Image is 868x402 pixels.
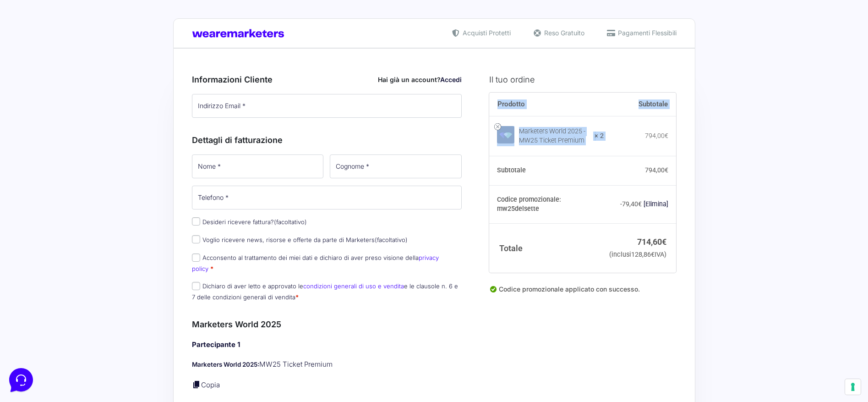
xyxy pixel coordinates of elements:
[29,51,48,70] img: dark
[330,154,462,178] input: Cognome *
[60,83,135,90] span: Inizia una conversazione
[595,132,604,141] strong: × 2
[489,224,603,273] th: Totale
[638,200,642,208] span: €
[192,236,408,243] label: Voglio ricevere news, risorse e offerte da parte di Marketers
[274,218,307,226] span: (facoltativo)
[120,294,176,315] button: Aiuto
[604,93,677,116] th: Subtotale
[665,166,668,174] span: €
[21,133,150,143] input: Cerca un articolo...
[7,294,64,315] button: Home
[15,37,78,44] span: Le tue conversazioni
[616,28,677,38] span: Pagamenti Flessibili
[64,294,120,315] button: Messaggi
[192,254,439,272] a: privacy policy
[192,282,200,290] input: Dichiaro di aver letto e approvato lecondizioni generali di uso e venditae le clausole n. 6 e 7 d...
[460,28,511,38] span: Acquisti Protetti
[489,73,676,86] h3: Il tuo ordine
[604,185,677,224] td: -
[662,237,666,247] span: €
[845,379,861,395] button: Le tue preferenze relative al consenso per le tecnologie di tracciamento
[440,76,462,83] a: Accedi
[15,77,169,95] button: Inizia una conversazione
[192,134,462,146] h3: Dettagli di fatturazione
[192,218,307,226] label: Desideri ricevere fattura?
[192,235,200,243] input: Voglio ricevere news, risorse e offerte da parte di Marketers(facoltativo)
[192,253,200,262] input: Acconsento al trattamento dei miei dati e dichiaro di aver preso visione dellaprivacy policy
[489,156,603,186] th: Subtotale
[192,282,458,300] label: Dichiaro di aver letto e approvato le e le clausole n. 6 e 7 delle condizioni generali di vendita
[622,200,642,208] span: 79,40
[644,200,668,208] a: Rimuovi il codice promozionale mw25delsette
[192,154,324,178] input: Nome *
[192,94,462,118] input: Indirizzo Email *
[141,307,154,315] p: Aiuto
[651,251,655,259] span: €
[519,127,588,145] div: Marketers World 2025 - MW25 Ticket Premium
[98,114,169,121] a: Apri Centro Assistenza
[665,132,668,139] span: €
[44,51,62,70] img: dark
[7,366,35,394] iframe: Customerly Messenger Launcher
[192,186,462,209] input: Telefono *
[489,93,603,116] th: Prodotto
[489,284,676,302] div: Codice promozionale applicato con successo.
[489,185,603,224] th: Codice promozionale: mw25delsette
[192,380,201,389] a: Copia i dettagli dell'acquirente
[645,132,668,139] bdi: 794,00
[637,237,666,247] bdi: 714,60
[192,340,462,350] h4: Partecipante 1
[7,7,154,22] h2: Ciao da Marketers 👋
[201,380,220,389] a: Copia
[192,73,462,86] h3: Informazioni Cliente
[375,236,408,243] span: (facoltativo)
[192,217,200,226] input: Desideri ricevere fattura?(facoltativo)
[79,307,104,315] p: Messaggi
[15,51,33,70] img: dark
[27,307,43,315] p: Home
[303,282,404,290] a: condizioni generali di uso e vendita
[542,28,584,38] span: Reso Gratuito
[645,166,668,174] bdi: 794,00
[15,114,71,121] span: Trova una risposta
[192,361,259,368] strong: Marketers World 2025:
[192,254,439,272] label: Acconsento al trattamento dei miei dati e dichiaro di aver preso visione della
[631,251,655,259] span: 128,86
[192,359,462,370] p: MW25 Ticket Premium
[378,75,462,84] div: Hai già un account?
[497,126,514,143] img: Marketers World 2025 - MW25 Ticket Premium
[192,318,462,330] h3: Marketers World 2025
[609,251,666,259] small: (inclusi IVA)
